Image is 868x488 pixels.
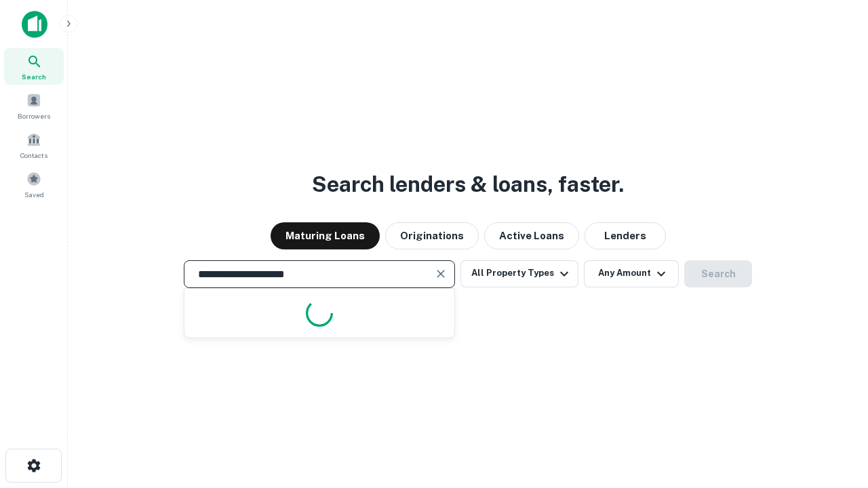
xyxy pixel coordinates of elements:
[312,168,624,201] h3: Search lenders & loans, faster.
[4,87,64,124] a: Borrowers
[585,222,666,249] button: Lenders
[22,11,47,38] img: capitalize-icon.png
[4,166,64,203] a: Saved
[4,127,64,163] a: Contacts
[431,264,450,283] button: Clear
[800,336,868,401] iframe: Chat Widget
[20,150,47,161] span: Contacts
[584,260,679,287] button: Any Amount
[22,71,46,82] span: Search
[385,222,479,249] button: Originations
[484,222,579,249] button: Active Loans
[18,110,50,121] span: Borrowers
[460,260,578,287] button: All Property Types
[24,189,44,200] span: Saved
[271,222,380,249] button: Maturing Loans
[4,48,64,85] a: Search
